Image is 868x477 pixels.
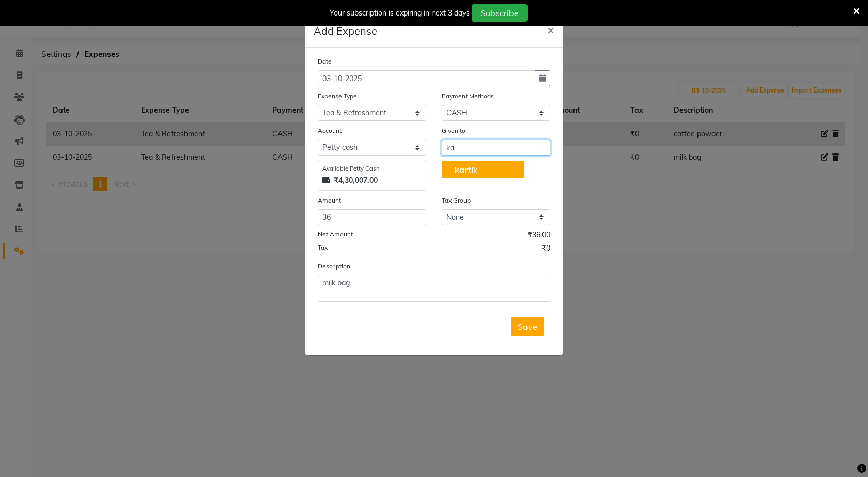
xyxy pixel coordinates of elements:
span: ₹0 [541,243,550,256]
strong: ₹4,30,007.00 [334,175,378,186]
label: Description [318,261,350,271]
input: Given to [442,140,550,156]
label: Given to [442,126,466,135]
span: Save [518,321,537,332]
label: Payment Methods [442,91,494,101]
label: Amount [318,196,341,205]
span: karti [455,164,473,175]
label: Expense Type [318,91,357,101]
h5: Add Expense [314,23,377,39]
button: Subscribe [472,4,528,22]
button: Close [539,15,563,44]
label: Net Amount [318,229,353,239]
span: × [547,22,554,37]
div: Available Petty Cash [322,164,422,173]
label: Tax Group [442,196,471,205]
input: Amount [318,209,426,225]
button: Save [511,317,544,336]
div: Your subscription is expiring in next 3 days [330,8,470,19]
span: ₹36.00 [528,229,550,243]
label: Account [318,126,342,135]
label: Tax [318,243,328,252]
label: Date [318,57,332,66]
ngb-highlight: k [455,164,477,175]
